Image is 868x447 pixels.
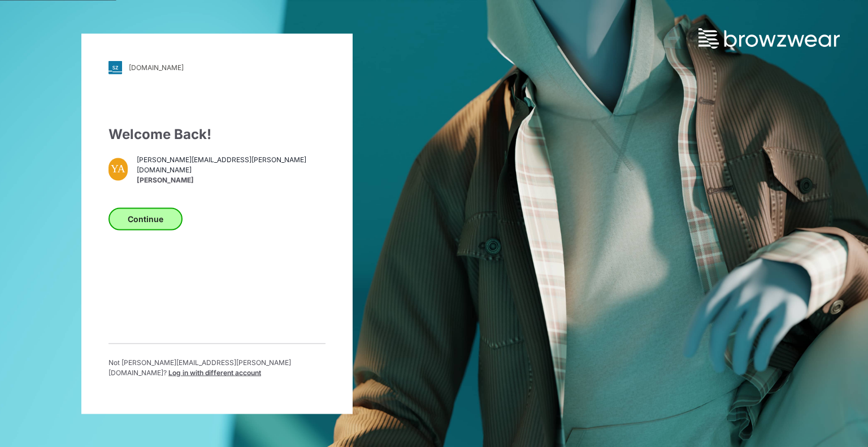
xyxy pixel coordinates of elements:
p: Not [PERSON_NAME][EMAIL_ADDRESS][PERSON_NAME][DOMAIN_NAME] ? [108,357,325,377]
div: Welcome Back! [108,124,325,144]
img: svg+xml;base64,PHN2ZyB3aWR0aD0iMjgiIGhlaWdodD0iMjgiIHZpZXdCb3g9IjAgMCAyOCAyOCIgZmlsbD0ibm9uZSIgeG... [108,60,122,74]
div: YA [108,158,128,180]
div: [DOMAIN_NAME] [129,63,184,72]
button: Continue [108,207,183,230]
a: [DOMAIN_NAME] [108,60,325,74]
span: Log in with different account [168,368,261,376]
img: browzwear-logo.73288ffb.svg [698,28,840,49]
span: [PERSON_NAME][EMAIL_ADDRESS][PERSON_NAME][DOMAIN_NAME] [137,155,325,175]
span: [PERSON_NAME] [137,175,325,185]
